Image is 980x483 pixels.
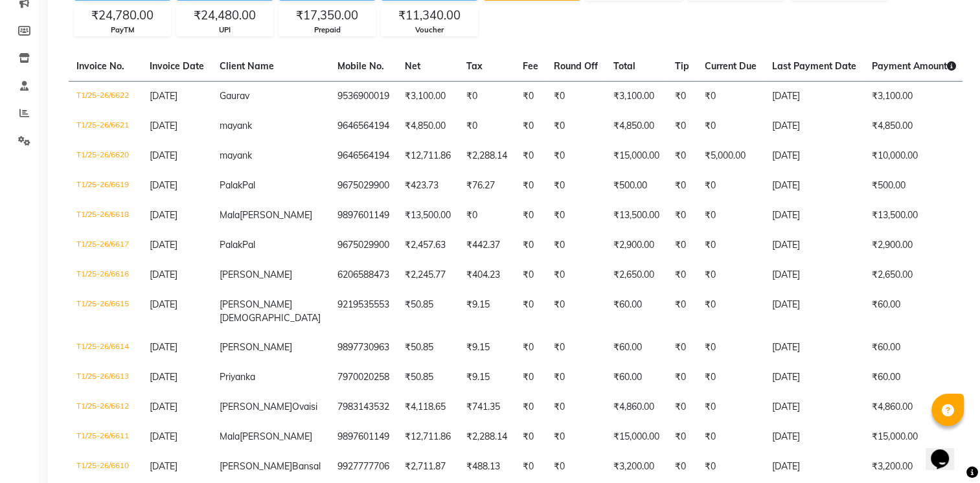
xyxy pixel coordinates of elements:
td: 9897730963 [330,333,397,363]
td: ₹0 [459,81,515,111]
td: ₹0 [697,81,764,111]
td: [DATE] [764,422,864,452]
td: ₹741.35 [459,392,515,422]
td: ₹0 [697,230,764,260]
td: ₹4,860.00 [606,392,667,422]
div: Voucher [382,25,477,36]
td: ₹404.23 [459,260,515,290]
td: ₹76.27 [459,171,515,201]
td: ₹0 [515,260,546,290]
td: ₹0 [515,230,546,260]
td: [DATE] [764,452,864,482]
td: ₹0 [546,81,606,111]
td: ₹2,900.00 [864,230,964,260]
div: UPI [177,25,273,36]
td: 9646564194 [330,141,397,171]
td: ₹60.00 [864,333,964,363]
span: Palak [220,239,242,251]
td: ₹12,711.86 [397,141,459,171]
td: ₹2,245.77 [397,260,459,290]
td: ₹0 [546,111,606,141]
td: ₹0 [546,452,606,482]
td: T1/25-26/6618 [69,201,142,230]
span: Priyanka [220,371,255,383]
td: ₹2,650.00 [864,260,964,290]
td: T1/25-26/6614 [69,333,142,363]
td: ₹0 [546,290,606,333]
td: ₹50.85 [397,333,459,363]
span: Mobile No. [337,60,384,72]
span: Invoice Date [150,60,204,72]
div: ₹11,340.00 [382,6,477,25]
td: 9675029900 [330,171,397,201]
td: ₹50.85 [397,363,459,392]
td: T1/25-26/6610 [69,452,142,482]
td: ₹10,000.00 [864,141,964,171]
td: ₹9.15 [459,333,515,363]
span: Round Off [554,60,598,72]
span: [PERSON_NAME] [220,341,292,353]
td: [DATE] [764,363,864,392]
td: ₹3,100.00 [606,81,667,111]
span: Pal [242,179,255,191]
td: ₹2,900.00 [606,230,667,260]
span: Last Payment Date [772,60,856,72]
div: ₹24,780.00 [74,6,170,25]
span: [DATE] [150,179,177,191]
td: T1/25-26/6613 [69,363,142,392]
span: [DATE] [150,90,177,102]
td: 9675029900 [330,230,397,260]
div: ₹24,480.00 [177,6,273,25]
td: ₹0 [667,333,697,363]
td: ₹0 [697,260,764,290]
td: [DATE] [764,260,864,290]
td: ₹0 [667,260,697,290]
iframe: chat widget [926,431,967,470]
td: ₹500.00 [864,171,964,201]
span: Fee [523,60,538,72]
span: Total [613,60,635,72]
td: 9219535553 [330,290,397,333]
td: ₹4,118.65 [397,392,459,422]
td: T1/25-26/6617 [69,230,142,260]
span: Net [405,60,420,72]
td: T1/25-26/6622 [69,81,142,111]
td: ₹15,000.00 [864,422,964,452]
td: ₹2,650.00 [606,260,667,290]
td: T1/25-26/6620 [69,141,142,171]
td: T1/25-26/6621 [69,111,142,141]
span: [DATE] [150,371,177,383]
span: [PERSON_NAME] [220,298,292,310]
span: Mala [220,209,240,221]
td: [DATE] [764,111,864,141]
span: Ovaisi [292,401,317,412]
td: ₹4,850.00 [397,111,459,141]
td: ₹13,500.00 [864,201,964,230]
td: [DATE] [764,141,864,171]
span: [DEMOGRAPHIC_DATA] [220,312,321,324]
td: ₹50.85 [397,290,459,333]
td: ₹0 [546,141,606,171]
td: ₹0 [697,333,764,363]
span: Tax [466,60,483,72]
span: [DATE] [150,239,177,251]
td: ₹0 [667,290,697,333]
span: [DATE] [150,298,177,310]
td: ₹60.00 [606,290,667,333]
td: ₹0 [515,111,546,141]
td: ₹0 [697,363,764,392]
span: [PERSON_NAME] [220,269,292,280]
td: 7970020258 [330,363,397,392]
td: 9536900019 [330,81,397,111]
td: ₹0 [697,452,764,482]
td: 9897601149 [330,422,397,452]
td: ₹0 [697,111,764,141]
span: [DATE] [150,120,177,131]
td: ₹4,850.00 [864,111,964,141]
td: ₹9.15 [459,363,515,392]
span: Gaurav [220,90,249,102]
td: ₹15,000.00 [606,141,667,171]
span: Invoice No. [76,60,124,72]
td: ₹488.13 [459,452,515,482]
div: ₹17,350.00 [279,6,375,25]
